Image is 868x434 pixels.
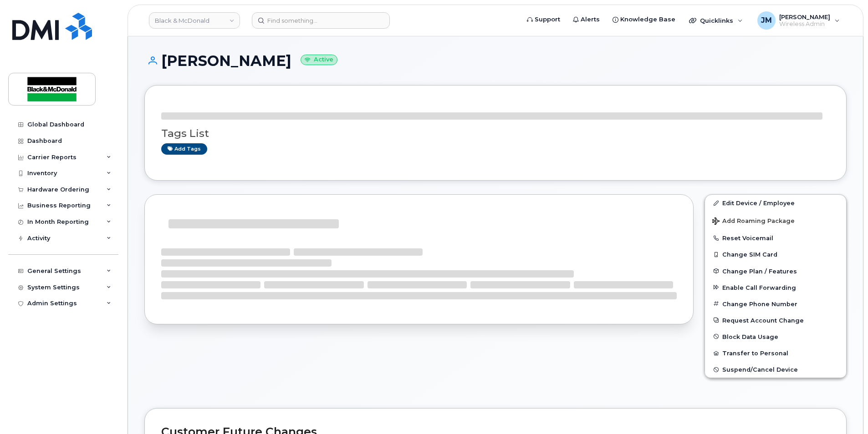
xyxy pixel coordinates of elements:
button: Suspend/Cancel Device [705,361,846,378]
button: Reset Voicemail [705,230,846,246]
button: Change Plan / Features [705,263,846,279]
button: Change Phone Number [705,296,846,312]
span: Change Plan / Features [722,267,797,274]
button: Request Account Change [705,312,846,328]
h1: [PERSON_NAME] [144,53,847,69]
button: Enable Call Forwarding [705,279,846,296]
a: Add tags [161,143,207,155]
button: Add Roaming Package [705,211,846,230]
button: Block Data Usage [705,328,846,345]
small: Active [301,55,337,65]
span: Add Roaming Package [712,217,795,226]
button: Change SIM Card [705,246,846,262]
button: Transfer to Personal [705,345,846,361]
span: Suspend/Cancel Device [722,366,798,373]
h3: Tags List [161,128,830,139]
span: Enable Call Forwarding [722,284,796,291]
a: Edit Device / Employee [705,195,846,211]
